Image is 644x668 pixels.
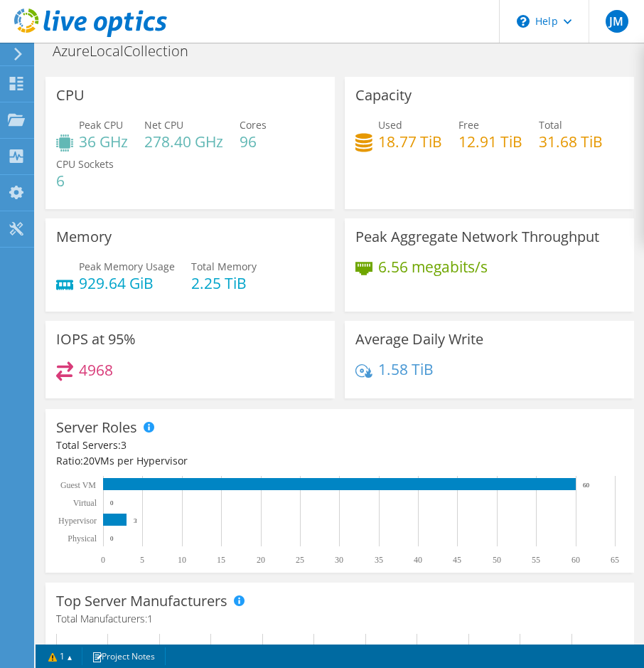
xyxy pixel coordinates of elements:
[56,157,114,171] span: CPU Sockets
[101,555,105,565] text: 0
[335,555,343,565] text: 30
[375,555,383,565] text: 35
[121,438,127,452] span: 3
[144,118,183,132] span: Net CPU
[583,482,590,489] text: 60
[79,275,175,291] h4: 929.64 GiB
[46,43,210,59] h1: AzureLocalCollection
[79,260,175,273] span: Peak Memory Usage
[82,647,166,665] a: Project Notes
[378,259,488,275] h4: 6.56 megabits/s
[611,555,619,565] text: 65
[378,118,402,132] span: Used
[56,593,227,609] h3: Top Server Manufacturers
[606,10,628,33] span: JM
[56,332,136,347] h3: IOPS at 95%
[257,555,265,565] text: 20
[79,362,113,378] h4: 4968
[378,134,442,149] h4: 18.77 TiB
[56,453,623,469] div: Ratio: VMs per Hypervisor
[458,118,479,132] span: Free
[458,134,522,149] h4: 12.91 TiB
[240,118,267,132] span: Cores
[453,555,461,565] text: 45
[68,534,97,544] text: Physical
[355,88,412,103] h3: Capacity
[110,535,114,542] text: 0
[355,332,483,347] h3: Average Daily Write
[56,88,85,103] h3: CPU
[58,516,97,526] text: Hypervisor
[539,134,603,149] h4: 31.68 TiB
[517,15,530,28] svg: \n
[110,499,114,507] text: 0
[378,361,434,377] h4: 1.58 TiB
[217,555,225,565] text: 15
[38,647,82,665] a: 1
[83,454,95,467] span: 20
[147,612,153,625] span: 1
[355,229,599,245] h3: Peak Aggregate Network Throughput
[56,438,340,453] div: Total Servers:
[539,118,562,132] span: Total
[56,229,112,245] h3: Memory
[414,555,422,565] text: 40
[134,517,137,524] text: 3
[56,420,137,435] h3: Server Roles
[56,173,114,189] h4: 6
[178,555,186,565] text: 10
[79,134,128,149] h4: 36 GHz
[191,275,257,291] h4: 2.25 TiB
[60,480,96,490] text: Guest VM
[79,118,123,132] span: Peak CPU
[144,134,223,149] h4: 278.40 GHz
[296,555,304,565] text: 25
[571,555,580,565] text: 60
[56,611,623,627] h4: Total Manufacturers:
[73,498,97,508] text: Virtual
[140,555,144,565] text: 5
[240,134,267,149] h4: 96
[191,260,257,273] span: Total Memory
[532,555,540,565] text: 55
[493,555,501,565] text: 50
